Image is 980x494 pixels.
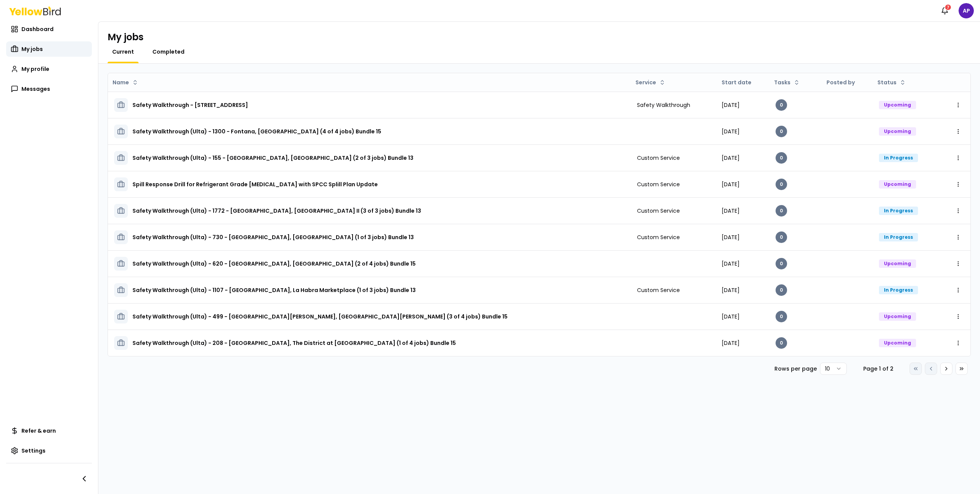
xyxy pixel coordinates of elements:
h1: My jobs [108,31,144,43]
div: Upcoming [879,312,916,321]
span: Tasks [774,79,791,86]
a: Dashboard [6,21,92,37]
a: My jobs [6,41,92,57]
span: Custom Service [637,286,680,294]
span: Custom Service [637,181,680,188]
span: [DATE] [722,128,740,135]
a: Refer & earn [6,423,92,438]
h3: Safety Walkthrough (Ulta) - 499 - [GEOGRAPHIC_DATA][PERSON_NAME], [GEOGRAPHIC_DATA][PERSON_NAME] ... [132,310,508,323]
div: 7 [944,4,952,11]
div: In Progress [879,233,918,241]
div: 0 [776,231,787,243]
button: Name [109,76,141,89]
span: [DATE] [722,207,740,215]
span: Custom Service [637,154,680,162]
button: Tasks [771,76,803,89]
div: 0 [776,311,787,322]
div: In Progress [879,286,918,294]
span: Service [635,79,656,86]
div: Page 1 of 2 [859,365,897,373]
h3: Safety Walkthrough (Ulta) - 1772 - [GEOGRAPHIC_DATA], [GEOGRAPHIC_DATA] II (3 of 3 jobs) Bundle 13 [132,204,421,218]
div: Upcoming [879,101,916,109]
span: Safety Walkthrough [637,101,690,109]
div: Upcoming [879,259,916,268]
span: Custom Service [637,233,680,241]
div: 0 [776,258,787,269]
h3: Safety Walkthrough - [STREET_ADDRESS] [132,98,248,112]
span: [DATE] [722,181,740,188]
h3: Safety Walkthrough (Ulta) - 1300 - Fontana, [GEOGRAPHIC_DATA] (4 of 4 jobs) Bundle 15 [132,125,381,138]
span: My jobs [21,45,43,53]
a: Current [108,48,139,56]
h3: Spill Response Drill for Refrigerant Grade [MEDICAL_DATA] with SPCC Splill Plan Update [132,177,378,191]
div: Upcoming [879,180,916,189]
div: 0 [776,284,787,296]
th: Posted by [820,73,873,92]
div: Upcoming [879,339,916,347]
span: Custom Service [637,207,680,215]
h3: Safety Walkthrough (Ulta) - 730 - [GEOGRAPHIC_DATA], [GEOGRAPHIC_DATA] (1 of 3 jobs) Bundle 13 [132,230,414,244]
th: Start date [715,73,770,92]
span: [DATE] [722,286,740,294]
span: [DATE] [722,339,740,347]
div: 0 [776,126,787,137]
span: Current [112,48,134,56]
span: [DATE] [722,313,740,320]
h3: Safety Walkthrough (Ulta) - 1107 - [GEOGRAPHIC_DATA], La Habra Marketplace (1 of 3 jobs) Bundle 13 [132,283,416,297]
div: 0 [776,179,787,190]
h3: Safety Walkthrough (Ulta) - 620 - [GEOGRAPHIC_DATA], [GEOGRAPHIC_DATA] (2 of 4 jobs) Bundle 15 [132,257,416,271]
div: 0 [776,152,787,164]
span: [DATE] [722,260,740,268]
a: Messages [6,81,92,97]
button: Service [632,76,668,89]
span: [DATE] [722,154,740,162]
span: Completed [152,48,185,56]
span: Status [877,79,897,86]
div: In Progress [879,154,918,162]
span: My profile [21,65,49,73]
div: 0 [776,337,787,349]
h3: Safety Walkthrough (Ulta) - 155 - [GEOGRAPHIC_DATA], [GEOGRAPHIC_DATA] (2 of 3 jobs) Bundle 13 [132,151,413,165]
div: In Progress [879,207,918,215]
span: Name [113,79,129,86]
div: 0 [776,205,787,217]
a: Completed [148,48,189,56]
p: Rows per page [774,365,817,373]
span: Messages [21,85,50,93]
h3: Safety Walkthrough (Ulta) - 208 - [GEOGRAPHIC_DATA], The District at [GEOGRAPHIC_DATA] (1 of 4 jo... [132,336,456,350]
div: 0 [776,99,787,111]
a: Settings [6,443,92,458]
span: Settings [21,447,46,455]
span: [DATE] [722,233,740,241]
span: Refer & earn [21,427,56,435]
div: Upcoming [879,127,916,136]
button: Status [874,76,909,89]
span: AP [959,3,974,18]
span: [DATE] [722,101,740,109]
a: My profile [6,61,92,77]
button: 7 [937,3,952,18]
span: Dashboard [21,25,54,33]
